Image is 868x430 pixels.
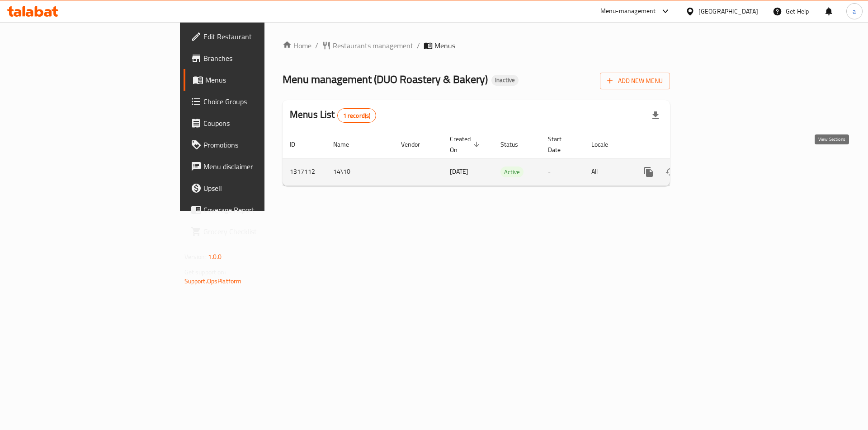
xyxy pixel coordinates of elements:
[203,118,318,129] span: Coupons
[645,105,666,126] div: Export file
[450,134,482,155] span: Created On
[548,134,573,155] span: Start Date
[203,96,318,107] span: Choice Groups
[337,108,377,123] div: Total records count
[208,251,222,263] span: 1.0.0
[283,40,670,51] nav: breadcrumb
[205,74,318,85] span: Menus
[491,76,519,84] span: Inactive
[853,6,856,16] span: a
[203,204,318,215] span: Coverage Report
[203,31,318,42] span: Edit Restaurant
[450,166,468,177] span: [DATE]
[333,40,413,51] span: Restaurants management
[290,108,376,123] h2: Menus List
[698,6,758,16] div: [GEOGRAPHIC_DATA]
[184,177,325,199] a: Upsell
[203,139,318,150] span: Promotions
[184,69,325,91] a: Menus
[338,111,376,120] span: 1 record(s)
[584,158,631,185] td: All
[417,40,420,51] li: /
[184,47,325,69] a: Branches
[184,275,242,287] a: Support.OpsPlatform
[500,139,530,150] span: Status
[184,251,207,263] span: Version:
[184,134,325,156] a: Promotions
[184,199,325,221] a: Coverage Report
[541,158,584,185] td: -
[333,139,361,150] span: Name
[401,139,432,150] span: Vendor
[184,221,325,242] a: Grocery Checklist
[638,161,660,183] button: more
[607,75,663,87] span: Add New Menu
[203,183,318,194] span: Upsell
[591,139,620,150] span: Locale
[290,139,307,150] span: ID
[203,161,318,172] span: Menu disclaimer
[184,156,325,177] a: Menu disclaimer
[600,6,656,17] div: Menu-management
[491,75,519,86] div: Inactive
[203,53,318,64] span: Branches
[283,131,732,186] table: enhanced table
[184,266,226,278] span: Get support on:
[322,40,413,51] a: Restaurants management
[203,226,318,237] span: Grocery Checklist
[326,158,394,185] td: 14\10
[184,26,325,47] a: Edit Restaurant
[631,131,732,158] th: Actions
[184,112,325,134] a: Coupons
[600,73,670,89] button: Add New Menu
[283,69,488,89] span: Menu management ( DUO Roastery & Bakery )
[434,40,455,51] span: Menus
[184,91,325,112] a: Choice Groups
[500,167,524,177] span: Active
